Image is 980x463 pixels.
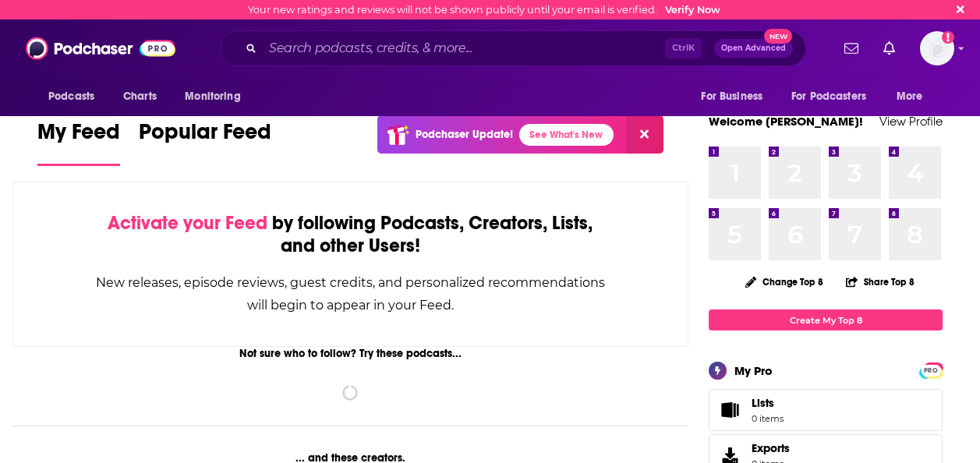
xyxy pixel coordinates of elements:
button: open menu [37,82,115,111]
a: Show notifications dropdown [877,35,901,62]
span: Lists [752,396,784,410]
span: Logged in as danisles [920,31,954,65]
span: Exports [752,441,790,455]
span: PRO [922,365,940,376]
a: PRO [922,364,940,376]
a: Welcome [PERSON_NAME]! [709,114,863,129]
span: Popular Feed [139,118,271,154]
span: My Feed [37,118,120,154]
button: Change Top 8 [736,272,833,292]
span: For Podcasters [791,86,866,108]
div: My Pro [734,363,773,378]
a: See What's New [519,124,614,146]
a: My Feed [37,118,120,166]
div: Your new ratings and reviews will not be shown publicly until your email is verified. [248,4,720,16]
span: Lists [752,396,774,410]
span: Open Advanced [721,44,786,52]
div: New releases, episode reviews, guest credits, and personalized recommendations will begin to appe... [91,271,610,316]
button: Show profile menu [920,31,954,65]
span: 0 items [752,413,784,424]
span: Charts [123,86,157,108]
a: Verify Now [665,4,720,16]
button: open menu [781,82,889,111]
div: by following Podcasts, Creators, Lists, and other Users! [91,212,610,257]
button: open menu [690,82,782,111]
img: Podchaser - Follow, Share and Rate Podcasts [26,34,175,63]
a: Lists [709,389,943,431]
a: Popular Feed [139,118,271,166]
a: Charts [113,82,166,111]
span: New [764,29,792,44]
div: Not sure who to follow? Try these podcasts... [12,347,688,360]
a: View Profile [879,114,943,129]
span: Lists [714,399,745,421]
a: Show notifications dropdown [838,35,865,62]
span: Activate your Feed [108,211,267,235]
span: Monitoring [185,86,240,108]
span: For Business [701,86,762,108]
span: Ctrl K [665,38,702,58]
img: User Profile [920,31,954,65]
div: Search podcasts, credits, & more... [220,30,806,66]
svg: Email not verified [942,31,954,44]
input: Search podcasts, credits, & more... [263,36,665,61]
span: More [897,86,923,108]
button: open menu [886,82,943,111]
a: Create My Top 8 [709,309,943,330]
span: Podcasts [48,86,94,108]
button: open menu [174,82,260,111]
button: Share Top 8 [845,267,915,297]
button: Open AdvancedNew [714,39,793,58]
p: Podchaser Update! [416,128,513,141]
